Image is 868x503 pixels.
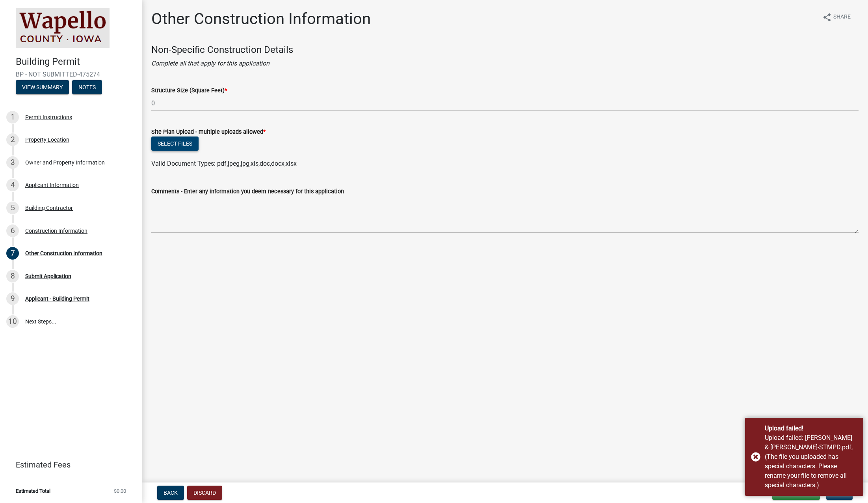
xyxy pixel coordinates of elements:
[151,88,227,93] label: Structure Size (Square Feet)
[151,160,297,167] span: Valid Document Types: pdf,jpeg,jpg,xls,doc,docx,xlsx
[25,251,102,256] div: Other Construction Information
[6,202,19,214] div: 5
[114,488,126,494] span: $0.00
[6,133,19,146] div: 2
[25,205,73,211] div: Building Contractor
[6,247,19,260] div: 7
[25,296,89,301] div: Applicant - Building Permit
[816,9,857,25] button: shareShare
[25,228,87,234] div: Construction Information
[187,486,222,500] button: Discard
[6,457,129,473] a: Estimated Fees
[833,13,851,22] span: Share
[6,156,19,169] div: 3
[151,129,266,135] label: Site Plan Upload - multiple uploads allowed
[25,273,71,279] div: Submit Application
[765,424,857,433] div: Upload failed!
[25,160,105,165] div: Owner and Property Information
[822,13,832,22] i: share
[25,114,72,120] div: Permit Instructions
[16,8,110,48] img: Wapello County, Iowa
[6,224,19,237] div: 6
[72,80,102,94] button: Notes
[6,179,19,191] div: 4
[25,137,69,142] div: Property Location
[72,84,102,91] wm-modal-confirm: Notes
[151,60,270,67] i: Complete all that apply for this application
[6,111,19,123] div: 1
[6,270,19,282] div: 8
[16,84,69,91] wm-modal-confirm: Summary
[151,137,199,151] button: Select files
[6,292,19,305] div: 9
[16,488,50,494] span: Estimated Total
[164,490,178,496] span: Back
[151,189,344,194] label: Comments - Enter any information you deem necessary for this application
[16,56,136,67] h4: Building Permit
[765,433,857,490] div: Upload failed: Shane & Crystal Weller_PV_STR-STMPD.pdf, (The file you uploaded has special charac...
[25,182,79,188] div: Applicant Information
[16,80,69,94] button: View Summary
[6,315,19,328] div: 10
[151,9,371,28] h1: Other Construction Information
[157,486,184,500] button: Back
[16,71,126,78] span: BP - NOT SUBMITTED-475274
[151,44,859,56] h4: Non-Specific Construction Details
